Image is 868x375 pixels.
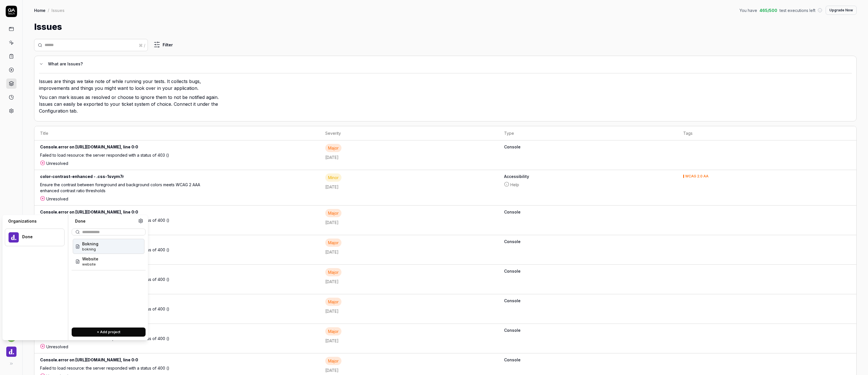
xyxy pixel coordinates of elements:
[34,126,320,140] th: Title
[72,218,138,224] div: Done
[325,268,341,276] div: Major
[40,314,314,320] div: Unresolved
[40,225,314,231] div: Unresolved
[40,285,314,291] div: Unresolved
[678,126,856,140] th: Tags
[72,328,146,337] button: + Add project
[40,365,206,373] div: Failed to load resource: the server responded with a status of 400 ()
[40,182,206,196] div: Ensure the contrast between foreground and background colors meets WCAG 2 AAA enhanced contrast r...
[22,234,57,239] div: Done
[826,6,857,15] button: Upgrade Now
[504,144,672,150] b: Console
[150,39,176,50] button: Filter
[40,255,314,261] div: Unresolved
[40,357,225,365] div: Console.error on [URL][DOMAIN_NAME], line 0:0
[2,342,20,358] button: Done Logo
[325,173,341,182] div: Minor
[325,309,339,314] time: [DATE]
[325,368,339,373] time: [DATE]
[40,173,225,182] div: color-contrast-enhanced - .css-1svym7r
[51,7,65,13] div: Issues
[40,196,314,202] div: Unresolved
[498,126,677,140] th: Type
[40,144,225,152] div: Console.error on [URL][DOMAIN_NAME], line 0:0
[325,250,339,254] time: [DATE]
[504,209,672,215] b: Console
[739,7,757,13] span: You have
[504,327,672,333] b: Console
[504,173,672,179] b: Accessibility
[325,279,339,284] time: [DATE]
[325,357,341,365] div: Major
[325,220,339,225] time: [DATE]
[138,218,143,225] a: Organization settings
[39,61,847,67] button: What are Issues?
[82,247,98,252] span: Project ID: HEyI
[504,239,672,245] b: Console
[325,185,339,189] time: [DATE]
[34,20,62,33] h1: Issues
[325,144,341,152] div: Major
[504,357,672,363] b: Console
[325,327,341,335] div: Major
[39,78,224,94] p: Issues are things we take note of while running your tests. It collects bugs, improvements and th...
[504,182,672,188] a: Help
[504,268,672,274] b: Console
[685,175,709,178] div: WCAG 2.0 AA
[325,209,341,217] div: Major
[40,152,206,160] div: Failed to load resource: the server responded with a status of 403 ()
[40,209,225,217] div: Console.error on [URL][DOMAIN_NAME], line 0:0
[325,155,339,160] time: [DATE]
[72,238,146,323] div: Suggestions
[82,241,98,247] span: Bokning
[82,262,98,267] span: Project ID: SACt
[39,94,224,117] p: You can mark issues as resolved or choose to ignore them to not be notified again. Issues can eas...
[40,344,314,350] div: Unresolved
[139,42,145,48] div: ⌘ /
[6,347,16,357] img: Done Logo
[780,7,815,13] span: test executions left
[82,256,98,262] span: Website
[48,61,847,67] div: What are Issues?
[320,126,498,140] th: Severity
[683,173,709,179] button: WCAG 2.0 AA
[9,232,19,243] img: Done Logo
[5,218,65,224] div: Organizations
[504,298,672,304] b: Console
[40,160,314,166] div: Unresolved
[325,338,339,343] time: [DATE]
[325,239,341,247] div: Major
[34,7,45,13] a: Home
[759,7,777,13] span: 465 / 500
[5,229,65,246] button: Done LogoDone
[325,298,341,306] div: Major
[48,7,49,13] div: /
